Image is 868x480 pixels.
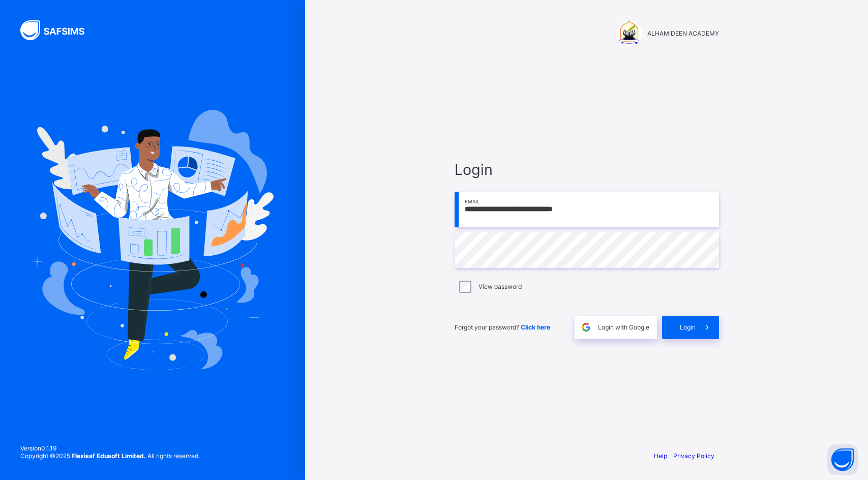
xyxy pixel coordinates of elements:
[20,452,200,460] span: Copyright © 2025 All rights reserved.
[32,110,274,370] img: Hero Image
[598,323,649,331] span: Login with Google
[478,283,522,290] label: View password
[654,452,667,460] a: Help
[647,29,719,37] span: ALHAMIDEEN ACADEMY
[521,323,550,331] a: Click here
[72,452,146,460] strong: Flexisaf Edusoft Limited.
[580,321,592,333] img: google.396cfc9801f0270233282035f929180a.svg
[673,452,714,460] a: Privacy Policy
[455,161,719,178] span: Login
[20,20,97,40] img: SAFSIMS Logo
[20,444,200,452] span: Version 0.1.19
[680,323,696,331] span: Login
[455,323,550,331] span: Forgot your password?
[827,444,858,475] button: Open asap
